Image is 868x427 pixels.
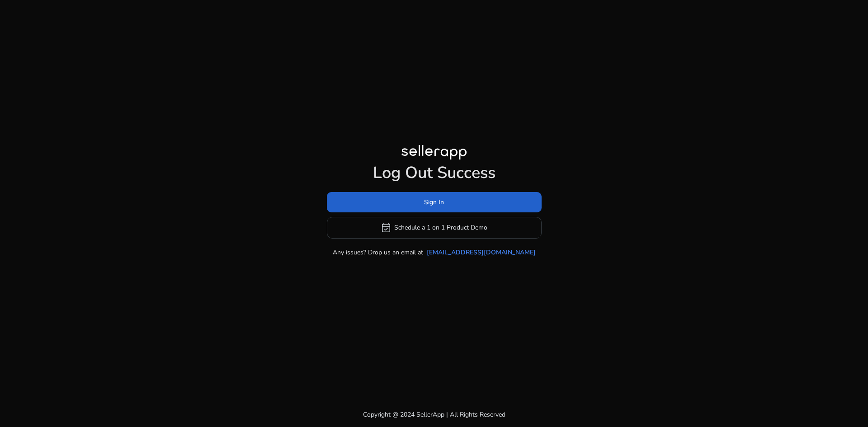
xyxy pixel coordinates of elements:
[333,248,423,257] p: Any issues? Drop us an email at
[381,222,392,233] span: event_available
[424,197,444,207] span: Sign In
[427,248,536,257] a: [EMAIL_ADDRESS][DOMAIN_NAME]
[327,217,542,239] button: event_availableSchedule a 1 on 1 Product Demo
[327,163,542,183] h1: Log Out Success
[327,192,542,212] button: Sign In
